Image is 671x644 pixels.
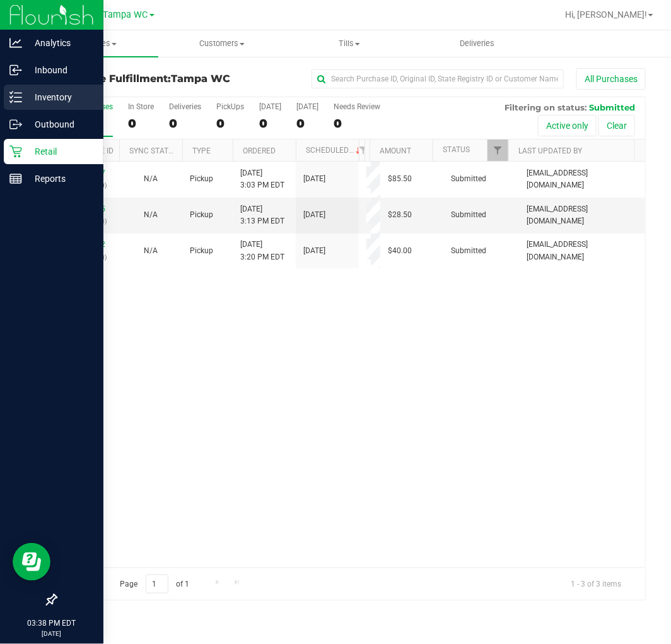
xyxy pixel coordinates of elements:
button: Clear [598,115,635,136]
div: 0 [296,116,318,131]
a: Sync Status [129,146,178,155]
span: $40.00 [388,245,412,257]
h3: Purchase Fulfillment: [55,73,252,85]
span: Tills [286,38,413,49]
span: Filtering on status: [505,102,586,112]
p: Inbound [22,63,98,78]
span: Submitted [451,209,486,221]
a: Amount [380,146,411,155]
p: Analytics [22,35,98,51]
div: [DATE] [296,102,318,111]
span: Submitted [451,173,486,185]
div: Deliveries [169,102,201,111]
inline-svg: Outbound [9,118,22,131]
input: Search Purchase ID, Original ID, State Registry ID or Customer Name... [312,69,564,88]
div: 0 [169,116,201,131]
span: [DATE] 3:20 PM EDT [240,239,284,263]
span: Customers [159,38,286,49]
div: PickUps [216,102,244,111]
div: Needs Review [334,102,380,111]
inline-svg: Analytics [9,37,22,49]
span: Tampa WC [103,9,148,20]
a: Deliveries [414,30,542,57]
inline-svg: Inbound [9,64,22,76]
iframe: Resource center [13,543,50,581]
inline-svg: Inventory [9,91,22,104]
inline-svg: Retail [9,145,22,158]
span: Hi, [PERSON_NAME]! [565,9,647,20]
span: $28.50 [388,209,412,221]
button: N/A [144,173,158,185]
span: Pickup [190,173,213,185]
div: 0 [259,116,281,131]
input: 1 [146,575,168,594]
p: 03:38 PM EDT [6,617,98,629]
div: 0 [216,116,244,131]
span: [DATE] 3:13 PM EDT [240,203,284,227]
span: Tampa WC [171,73,230,85]
span: Submitted [451,245,486,257]
div: 0 [334,116,380,131]
a: Ordered [243,146,276,155]
div: 0 [128,116,154,131]
a: Last Updated By [518,146,582,155]
p: Reports [22,171,98,186]
span: $85.50 [388,173,412,185]
span: [EMAIL_ADDRESS][DOMAIN_NAME] [527,239,638,263]
span: Not Applicable [144,210,158,219]
a: Type [192,146,211,155]
a: Filter [353,140,373,161]
span: Deliveries [443,38,511,49]
span: Pickup [190,245,213,257]
button: All Purchases [576,68,646,90]
span: Not Applicable [144,174,158,183]
span: Not Applicable [144,246,158,255]
a: Filter [487,140,508,161]
button: N/A [144,245,158,257]
span: [EMAIL_ADDRESS][DOMAIN_NAME] [527,203,638,227]
span: [DATE] [303,209,325,221]
span: [EMAIL_ADDRESS][DOMAIN_NAME] [527,167,638,191]
button: Active only [538,115,597,136]
a: Status [443,145,470,154]
inline-svg: Reports [9,172,22,185]
p: [DATE] [6,629,98,638]
button: N/A [144,209,158,221]
div: [DATE] [259,102,281,111]
span: [DATE] [303,173,325,185]
span: Page of 1 [109,575,200,594]
span: [DATE] 3:03 PM EDT [240,167,284,191]
a: Tills [286,30,414,57]
a: Scheduled [306,146,363,155]
span: Submitted [589,102,635,112]
p: Inventory [22,90,98,105]
span: 1 - 3 of 3 items [561,575,631,593]
a: Customers [158,30,286,57]
p: Outbound [22,117,98,132]
div: In Store [128,102,154,111]
p: Retail [22,144,98,159]
span: [DATE] [303,245,325,257]
span: Pickup [190,209,213,221]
